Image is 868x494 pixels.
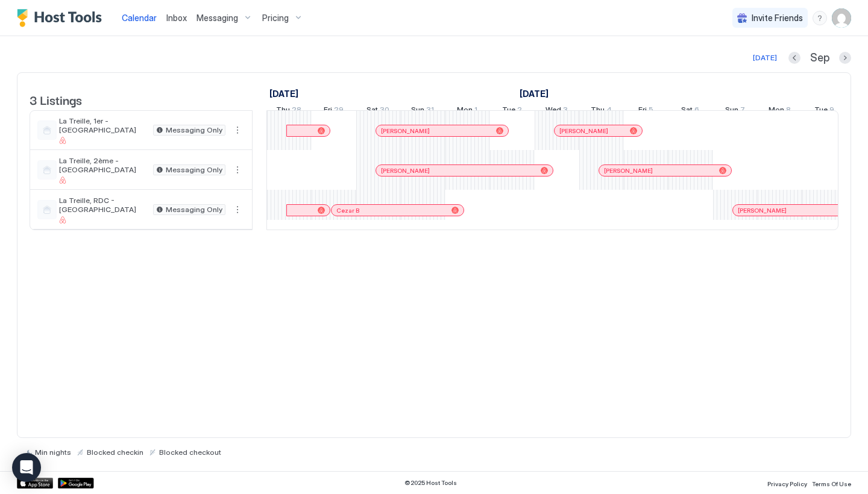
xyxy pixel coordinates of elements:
[408,102,437,120] a: August 31, 2025
[324,105,332,117] span: Fri
[738,207,787,214] span: [PERSON_NAME]
[457,105,473,117] span: Mon
[638,105,647,117] span: Fri
[588,102,615,120] a: September 4, 2025
[788,52,800,64] button: Previous month
[276,105,290,117] span: Thu
[769,105,784,117] span: Mon
[262,13,289,23] span: Pricing
[546,105,561,117] span: Wed
[166,11,187,24] a: Inbox
[591,105,605,117] span: Thu
[753,52,777,63] div: [DATE]
[266,85,301,102] a: August 28, 2025
[832,8,851,28] div: User profile
[59,116,148,134] span: La Treille, 1er - [GEOGRAPHIC_DATA]
[722,102,748,120] a: September 7, 2025
[454,102,480,120] a: September 1, 2025
[381,127,430,135] span: [PERSON_NAME]
[812,480,851,487] span: Terms Of Use
[404,479,457,487] span: © 2025 Host Tools
[606,105,612,117] span: 4
[542,102,571,120] a: September 3, 2025
[813,11,827,25] div: menu
[59,196,148,214] span: La Treille, RDC - [GEOGRAPHIC_DATA]
[839,52,851,64] button: Next month
[17,9,107,27] a: Host Tools Logo
[766,102,794,120] a: September 8, 2025
[502,105,515,117] span: Tue
[812,477,851,489] a: Terms Of Use
[411,105,424,117] span: Sun
[517,105,522,117] span: 2
[751,51,779,65] button: [DATE]
[230,123,245,137] div: menu
[474,105,477,117] span: 1
[381,167,430,175] span: [PERSON_NAME]
[122,13,157,23] span: Calendar
[230,163,245,177] button: More options
[336,207,359,214] span: Cezar B
[30,90,82,108] span: 3 Listings
[635,102,656,120] a: September 5, 2025
[17,478,53,489] a: App Store
[810,51,829,65] span: Sep
[767,480,807,487] span: Privacy Policy
[59,156,148,174] span: La Treille, 2ème - [GEOGRAPHIC_DATA]
[499,102,525,120] a: September 2, 2025
[12,453,41,482] div: Open Intercom Messenger
[649,105,653,117] span: 5
[58,478,94,489] a: Google Play Store
[767,477,807,489] a: Privacy Policy
[363,102,392,120] a: August 30, 2025
[292,105,301,117] span: 28
[321,102,347,120] a: August 29, 2025
[230,163,245,177] div: menu
[197,13,238,23] span: Messaging
[811,102,837,120] a: September 9, 2025
[786,105,791,117] span: 8
[694,105,699,117] span: 6
[35,448,71,457] span: Min nights
[604,167,653,175] span: [PERSON_NAME]
[230,202,245,217] button: More options
[517,85,552,102] a: September 1, 2025
[122,11,157,24] a: Calendar
[829,105,834,117] span: 9
[563,105,568,117] span: 3
[273,102,304,120] a: August 28, 2025
[559,127,608,135] span: [PERSON_NAME]
[681,105,693,117] span: Sat
[159,448,221,457] span: Blocked checkout
[87,448,143,457] span: Blocked checkin
[380,105,389,117] span: 30
[426,105,434,117] span: 31
[366,105,378,117] span: Sat
[230,202,245,217] div: menu
[740,105,745,117] span: 7
[230,123,245,137] button: More options
[725,105,738,117] span: Sun
[166,13,187,23] span: Inbox
[814,105,828,117] span: Tue
[752,13,803,23] span: Invite Friends
[334,105,344,117] span: 29
[678,102,702,120] a: September 6, 2025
